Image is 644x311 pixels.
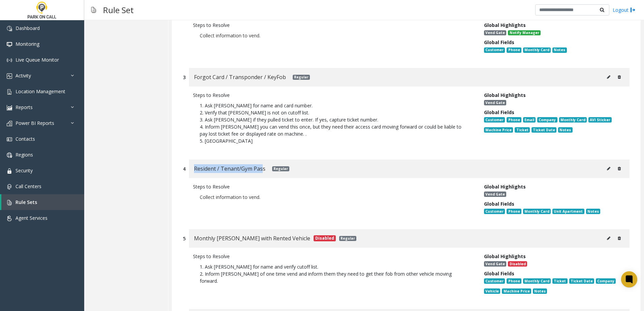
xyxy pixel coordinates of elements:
[15,57,59,63] span: Live Queue Monitor
[7,137,12,142] img: 'icon'
[15,88,65,95] span: Location Management
[533,288,547,294] span: Notes
[484,270,514,277] span: Global Fields
[630,6,636,13] img: logout
[507,278,521,284] span: Phone
[508,261,527,267] span: Disabled
[314,235,336,241] span: Disabled
[183,165,186,172] div: 4
[15,25,40,31] span: Dashboard
[193,183,474,190] div: Steps to Resolve
[7,121,12,126] img: 'icon'
[484,192,506,197] span: Vend Gate
[7,216,12,221] img: 'icon'
[507,117,521,123] span: Phone
[508,30,540,36] span: Notify Manager
[1,194,84,210] a: Rule Sets
[552,278,567,284] span: Ticket
[7,168,12,174] img: 'icon'
[596,278,616,284] span: Company
[523,47,551,53] span: Monthly Card
[7,89,12,95] img: 'icon'
[523,278,551,284] span: Monthly Card
[339,236,356,241] span: Regular
[532,127,556,133] span: Ticket Date
[537,117,557,123] span: Company
[7,26,12,31] img: 'icon'
[7,105,12,110] img: 'icon'
[15,199,37,205] span: Rule Sets
[552,209,584,214] span: Unit Apartment
[200,194,260,200] span: Collect information to vend.
[586,209,600,214] span: Notes
[613,6,636,13] a: Logout
[272,166,289,171] span: Regular
[15,167,33,174] span: Security
[484,278,505,284] span: Customer
[193,260,474,288] p: 1. Ask [PERSON_NAME] for name and verify cutoff list. 2. Inform [PERSON_NAME] of one time vend an...
[552,47,567,53] span: Notes
[193,92,474,99] div: Steps to Resolve
[15,215,47,221] span: Agent Services
[193,99,474,148] p: 1. Ask [PERSON_NAME] for name and card number. 2. Verify that [PERSON_NAME] is not on cutoff list...
[7,200,12,205] img: 'icon'
[484,100,506,105] span: Vend Gate
[484,209,505,214] span: Customer
[515,127,529,133] span: Ticket
[484,47,505,53] span: Customer
[484,22,526,28] span: Global Highlights
[15,136,35,142] span: Contacts
[559,117,587,123] span: Monthly Card
[15,120,54,126] span: Power BI Reports
[15,151,33,158] span: Regions
[7,152,12,158] img: 'icon'
[484,92,526,98] span: Global Highlights
[484,39,514,45] span: Global Fields
[484,201,514,207] span: Global Fields
[507,209,521,214] span: Phone
[194,164,265,173] span: Resident / Tenant/Gym Pass
[484,253,526,260] span: Global Highlights
[193,253,474,260] div: Steps to Resolve
[15,72,31,79] span: Activity
[558,127,572,133] span: Notes
[100,2,137,18] h3: Rule Set
[484,30,506,36] span: Vend Gate
[507,47,521,53] span: Phone
[569,278,594,284] span: Ticket Date
[484,261,506,267] span: Vend Gate
[484,117,505,123] span: Customer
[200,32,260,39] span: Collect information to vend.
[194,73,286,81] span: Forgot Card / Transponder / KeyFob
[91,2,96,18] img: pageIcon
[484,109,514,115] span: Global Fields
[523,209,551,214] span: Monthly Card
[484,127,513,133] span: Machine Price
[15,104,33,110] span: Reports
[293,75,310,80] span: Regular
[15,183,41,189] span: Call Centers
[7,42,12,47] img: 'icon'
[194,234,310,243] span: Monthly [PERSON_NAME] with Rented Vehicle
[193,22,474,29] div: Steps to Resolve
[7,184,12,189] img: 'icon'
[15,41,39,47] span: Monitoring
[502,288,531,294] span: Machine Price
[484,183,526,190] span: Global Highlights
[183,74,186,81] div: 3
[484,288,500,294] span: Vehicle
[7,73,12,79] img: 'icon'
[588,117,612,123] span: AVI Sticker
[7,58,12,63] img: 'icon'
[523,117,536,123] span: Email
[183,235,186,242] div: 5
